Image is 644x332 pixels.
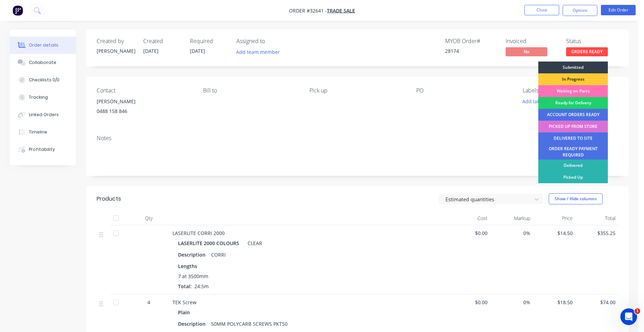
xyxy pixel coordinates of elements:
div: Status [566,38,618,44]
button: Timeline [10,123,76,141]
div: CORRI [208,250,228,260]
div: PICKED UP FROM STORE [538,121,608,132]
div: Plain [178,307,193,317]
div: LASERLITE 2000 COLOURS [178,238,242,248]
div: Order details [29,42,58,48]
button: Options [563,5,597,16]
div: [PERSON_NAME]0488 158 846 [97,97,192,119]
div: 0488 158 846 [97,106,192,116]
span: $18.50 [536,299,573,306]
span: 0% [493,299,530,306]
div: DELIVERED TO SITE [538,132,608,144]
div: Description [178,319,208,329]
div: Contact [97,87,192,94]
span: 0% [493,229,530,237]
div: Cost [448,211,491,225]
div: MYOB Order # [445,38,497,44]
div: CLEAR [245,238,262,248]
div: Required [190,38,228,44]
span: [DATE] [143,48,159,54]
button: Edit Order [601,5,636,15]
span: Total: [178,283,192,290]
span: $74.00 [578,299,615,306]
div: Description [178,250,208,260]
span: $14.50 [536,229,573,237]
span: TEK Screw [172,299,196,306]
span: LASERLITE CORRI 2000 [172,230,225,236]
button: Checklists 0/0 [10,71,76,89]
div: Qty [128,211,170,225]
span: 1 [635,308,640,314]
div: Profitability [29,146,55,153]
div: PO [416,87,512,94]
div: Submitted [538,62,608,73]
div: Invoiced [506,38,558,44]
span: Lengths [178,262,197,270]
div: Bill to [203,87,298,94]
div: Products [97,195,121,203]
span: No [506,47,547,56]
button: Tracking [10,89,76,106]
div: ACCOUNT ORDERS READY [538,109,608,121]
div: [PERSON_NAME] [97,47,135,55]
button: Add labels [519,97,551,106]
span: ORDERS READY [566,47,608,56]
div: [PERSON_NAME] [97,97,192,106]
div: Collaborate [29,59,56,66]
button: ORDERS READY [566,47,608,58]
button: Add team member [232,47,283,57]
div: Picked Up [538,171,608,183]
button: Close [524,5,559,15]
div: 50MM POLYCARB SCREWS PKT50 [208,319,290,329]
div: 28174 [445,47,497,55]
span: Order #32641 - [289,7,327,14]
span: $355.25 [578,229,615,237]
div: Ready for Delivery [538,97,608,109]
span: [DATE] [190,48,205,54]
a: TRADE SALE [327,7,355,14]
div: ORDER READY PAYMENT REQUIRED [538,144,608,160]
div: Assigned to [236,38,306,44]
span: 4 [147,299,150,306]
div: Price [533,211,576,225]
div: Waiting on Parts [538,85,608,97]
div: Checklists 0/0 [29,77,59,83]
div: Delivered [538,160,608,171]
div: Created by [97,38,135,44]
img: Factory [13,5,23,16]
div: Markup [490,211,533,225]
button: Order details [10,37,76,54]
div: Notes [97,135,618,141]
span: $0.00 [451,299,488,306]
span: 24.5m [192,283,211,290]
div: In Progress [538,73,608,85]
button: Profitability [10,141,76,158]
span: 7 at 3500mm [178,273,208,280]
button: Add team member [236,47,284,57]
div: Tracking [29,94,48,100]
iframe: Intercom live chat [620,308,637,325]
div: Timeline [29,129,47,135]
div: Pick up [309,87,405,94]
button: Linked Orders [10,106,76,123]
span: $0.00 [451,229,488,237]
div: Linked Orders [29,112,59,118]
div: Labels [523,87,618,94]
div: Created [143,38,182,44]
button: Collaborate [10,54,76,71]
